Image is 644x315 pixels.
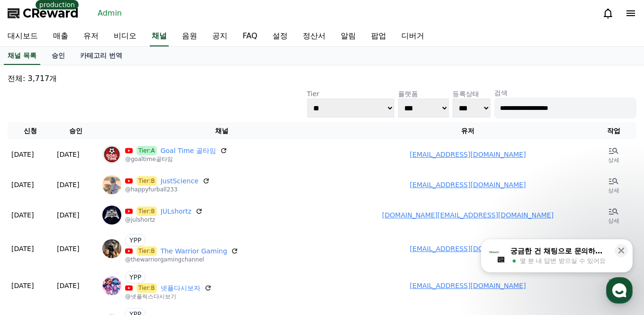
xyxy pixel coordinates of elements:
p: [DATE] [11,281,34,290]
a: 팝업 [363,27,394,46]
img: JULshortz [102,206,121,225]
a: 채널 [150,27,169,46]
a: 대화 [63,236,122,260]
a: 공지 [205,27,235,46]
img: Goal Time 골타임 [102,145,121,164]
a: 홈 [3,236,63,260]
span: CReward [23,6,79,21]
p: [DATE] [57,180,79,189]
p: [DATE] [57,281,79,290]
span: Tier:B [136,176,157,186]
a: 디버거 [394,27,432,46]
span: 설정 [146,251,158,258]
p: [DATE] [11,180,34,189]
a: 비디오 [106,27,144,46]
a: 상세 [595,274,633,297]
p: [DATE] [11,210,34,220]
a: 승인 [44,47,73,65]
span: 홈 [30,251,36,258]
th: 작업 [591,122,636,139]
span: Tier:B [136,283,157,293]
span: 대화 [87,251,98,259]
p: Tier [307,89,394,99]
th: 신청 [8,122,53,139]
a: 카테고리 번역 [73,47,130,65]
a: 상세 [595,237,633,260]
a: 상세 [595,204,633,226]
p: 등록상태 [453,89,490,99]
p: @thewarriorgamingchannel [125,256,238,263]
span: YPP [125,271,145,283]
p: [DATE] [57,210,79,220]
p: 전체: 3,717개 [8,73,636,84]
a: JustScience [161,176,199,186]
a: [EMAIL_ADDRESS][DOMAIN_NAME] [410,245,526,252]
p: 상세 [608,187,619,194]
a: JULshortz [161,207,192,216]
a: [EMAIL_ADDRESS][DOMAIN_NAME] [410,282,526,289]
a: FAQ [235,27,265,46]
a: The Warrior Gaming [161,246,227,256]
a: [EMAIL_ADDRESS][DOMAIN_NAME] [410,151,526,158]
span: Tier:B [136,246,157,256]
a: [EMAIL_ADDRESS][DOMAIN_NAME] [410,181,526,189]
p: @happyfurball233 [125,186,210,193]
a: 설정 [122,236,182,260]
a: 넷플다시보자 [161,283,200,293]
th: 유저 [345,122,591,139]
a: 상세 [595,143,633,166]
a: 상세 [595,173,633,196]
span: Tier:B [136,207,157,216]
p: @julshortz [125,216,203,224]
a: [DOMAIN_NAME][EMAIL_ADDRESS][DOMAIN_NAME] [382,211,553,219]
a: Admin [94,6,126,21]
p: @goaltime골타임 [125,155,227,163]
p: [DATE] [57,150,79,159]
span: Tier:A [136,146,157,155]
img: JustScience [102,175,121,194]
p: 플랫폼 [398,89,449,99]
th: 승인 [53,122,99,139]
a: 알림 [333,27,363,46]
a: 음원 [174,27,205,46]
a: 정산서 [295,27,333,46]
p: 상세 [608,156,619,164]
p: 검색 [494,88,636,98]
p: [DATE] [11,150,34,159]
p: @넷플릭스다시보기 [125,293,212,300]
p: 상세 [608,217,619,225]
span: YPP [125,234,145,246]
img: The Warrior Gaming [102,239,121,258]
a: Goal Time 골타임 [161,146,216,155]
p: [DATE] [57,244,79,253]
a: 매출 [45,27,76,46]
p: [DATE] [11,244,34,253]
a: CReward [8,6,79,21]
a: 설정 [265,27,295,46]
a: 채널 목록 [4,47,40,65]
a: 유저 [76,27,106,46]
img: 넷플다시보자 [102,276,121,295]
th: 채널 [99,122,345,139]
